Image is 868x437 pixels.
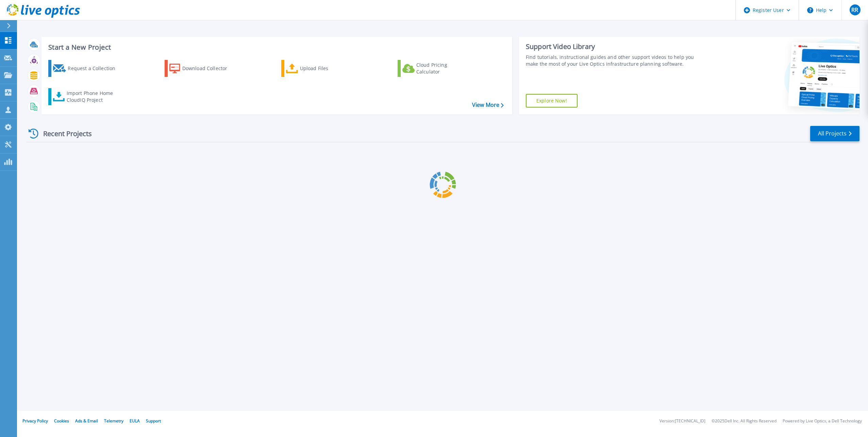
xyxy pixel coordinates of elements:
div: Find tutorials, instructional guides and other support videos to help you make the most of your L... [526,54,702,67]
a: All Projects [810,126,859,141]
li: © 2025 Dell Inc. All Rights Reserved [712,419,777,423]
a: Ads & Email [75,418,98,424]
span: RR [851,7,858,13]
div: Download Collector [182,62,237,75]
a: Support [146,418,161,424]
div: Import Phone Home CloudIQ Project [67,90,120,103]
a: Telemetry [104,418,123,424]
div: Recent Projects [26,125,101,142]
div: Request a Collection [68,62,122,75]
a: Upload Files [281,60,357,77]
a: EULA [130,418,140,424]
a: Download Collector [165,60,240,77]
a: Privacy Policy [22,418,48,424]
div: Cloud Pricing Calculator [416,62,471,75]
a: View More [472,102,504,108]
a: Cookies [54,418,69,424]
div: Upload Files [300,62,354,75]
h3: Start a New Project [48,44,503,51]
a: Request a Collection [48,60,124,77]
div: Support Video Library [526,42,702,51]
a: Cloud Pricing Calculator [398,60,473,77]
li: Powered by Live Optics, a Dell Technology [783,419,862,423]
li: Version: [TECHNICAL_ID] [660,419,705,423]
a: Explore Now! [526,94,578,108]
